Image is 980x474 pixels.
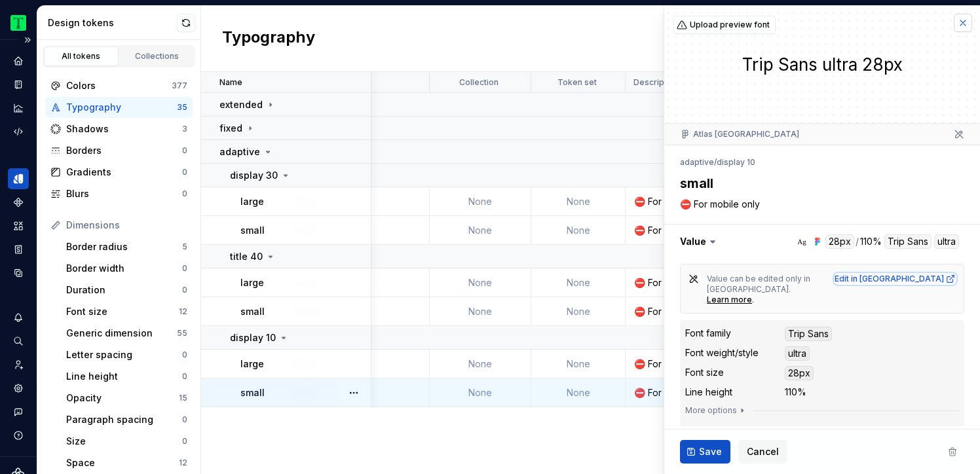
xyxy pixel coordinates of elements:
[66,413,182,426] div: Paragraph spacing
[45,162,193,183] a: Gradients0
[633,77,679,88] p: Description
[685,405,747,416] button: More options
[8,98,29,119] a: Analytics
[66,187,182,200] div: Blurs
[61,236,193,257] a: Border radius5
[430,350,531,378] td: None
[693,129,799,139] a: Atlas [GEOGRAPHIC_DATA]
[626,386,852,399] div: ⛔️ For mobile only
[626,276,852,289] div: ⛔️ For desktop and tablet only
[557,77,597,88] p: Token set
[8,215,29,236] a: Assets
[707,295,752,305] a: Learn more
[430,378,531,407] td: None
[61,388,193,409] a: Opacity15
[66,101,177,114] div: Typography
[785,346,810,361] div: ultra
[48,51,114,62] div: All tokens
[124,51,190,62] div: Collections
[230,331,276,344] p: display 10
[66,262,182,275] div: Border width
[240,386,265,399] p: small
[66,122,182,136] div: Shadows
[182,436,187,447] div: 0
[45,183,193,204] a: Blurs0
[531,297,626,326] td: None
[430,268,531,297] td: None
[752,295,754,304] span: .
[179,458,187,468] div: 12
[677,172,962,195] textarea: small
[531,378,626,407] td: None
[8,121,29,142] a: Code automation
[531,187,626,216] td: None
[8,401,29,422] div: Contact support
[835,274,956,284] a: Edit in [GEOGRAPHIC_DATA]
[66,166,182,179] div: Gradients
[8,378,29,399] div: Settings
[707,274,812,294] span: Value can be edited only in [GEOGRAPHIC_DATA].
[673,16,776,34] button: Upload preview font
[8,354,29,375] a: Invite team
[626,224,852,237] div: ⛔️ For mobile only
[8,192,29,213] a: Components
[8,307,29,328] div: Notifications
[459,77,499,88] p: Collection
[219,122,242,135] p: fixed
[177,102,187,113] div: 35
[677,195,962,213] textarea: ⛔️ For mobile only
[66,240,182,253] div: Border radius
[219,145,260,158] p: adaptive
[430,187,531,216] td: None
[61,431,193,452] a: Size0
[182,350,187,360] div: 0
[61,344,193,365] a: Letter spacing0
[8,168,29,189] div: Design tokens
[66,219,187,232] div: Dimensions
[61,258,193,279] a: Border width0
[179,306,187,317] div: 12
[66,456,179,469] div: Space
[785,366,814,380] div: 28px
[699,445,722,458] span: Save
[219,77,242,88] p: Name
[219,98,263,111] p: extended
[182,145,187,156] div: 0
[66,327,177,340] div: Generic dimension
[8,331,29,352] div: Search ⌘K
[18,31,37,49] button: Expand sidebar
[685,327,731,340] div: Font family
[179,393,187,403] div: 15
[182,167,187,177] div: 0
[177,328,187,338] div: 55
[531,216,626,245] td: None
[626,357,852,371] div: ⛔️ For desktop and tablet only
[66,305,179,318] div: Font size
[664,54,980,76] div: Trip Sans ultra 28px
[66,79,172,92] div: Colors
[182,189,187,199] div: 0
[8,239,29,260] a: Storybook stories
[8,263,29,283] a: Data sources
[8,50,29,71] a: Home
[45,140,193,161] a: Borders0
[61,409,193,430] a: Paragraph spacing0
[680,440,730,464] button: Save
[626,195,852,208] div: ⛔️ For desktop and tablet only (e.g large title for cover pages)
[48,16,177,29] div: Design tokens
[685,386,732,399] div: Line height
[747,445,779,458] span: Cancel
[785,386,806,399] div: 110%
[531,350,626,378] td: None
[714,157,717,167] li: /
[230,169,278,182] p: display 30
[61,280,193,301] a: Duration0
[45,75,193,96] a: Colors377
